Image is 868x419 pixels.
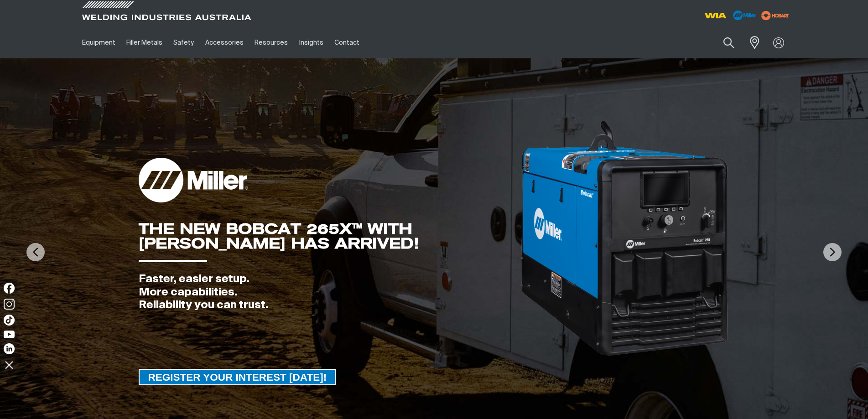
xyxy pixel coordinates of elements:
span: REGISTER YOUR INTEREST [DATE]! [140,369,335,385]
nav: Main [77,27,613,58]
img: TikTok [4,315,15,326]
a: Equipment [77,27,121,58]
img: LinkedIn [4,343,15,354]
button: Search products [713,32,744,53]
a: Contact [329,27,365,58]
input: Product name or item number... [702,32,744,53]
a: Resources [249,27,293,58]
a: Insights [293,27,328,58]
a: REGISTER YOUR INTEREST TODAY! [139,369,336,385]
div: Faster, easier setup. More capabilities. Reliability you can trust. [139,273,519,312]
img: Instagram [4,299,15,310]
a: Accessories [200,27,249,58]
img: Facebook [4,283,15,294]
a: Safety [168,27,199,58]
div: THE NEW BOBCAT 265X™ WITH [PERSON_NAME] HAS ARRIVED! [139,222,519,251]
a: Filler Metals [121,27,168,58]
img: miller [759,9,792,22]
img: YouTube [4,331,15,338]
img: hide socials [1,357,17,372]
img: PrevArrow [26,243,45,261]
img: NextArrow [823,243,842,261]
